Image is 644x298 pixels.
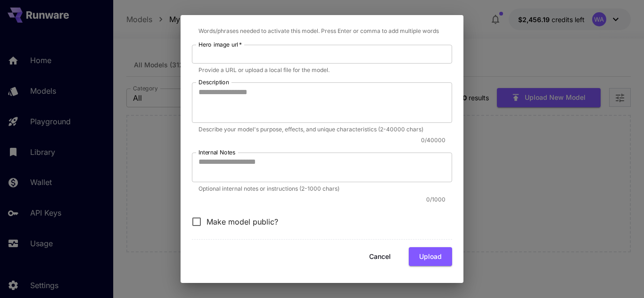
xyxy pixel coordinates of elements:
p: Optional internal notes or instructions (2-1000 chars) [198,184,446,193]
label: Description [198,78,229,86]
label: Hero image url [198,40,242,48]
span: Make model public? [206,216,278,227]
button: Upload [409,247,452,266]
p: Words/phrases needed to activate this model. Press Enter or comma to add multiple words [198,26,446,36]
p: Describe your model's purpose, effects, and unique characteristics (2-40000 chars) [198,125,446,134]
p: Provide a URL or upload a local file for the model. [198,65,446,75]
p: 0 / 1000 [192,195,446,204]
button: Cancel [359,247,401,266]
label: Internal Notes [198,148,235,156]
p: 0 / 40000 [192,136,446,145]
